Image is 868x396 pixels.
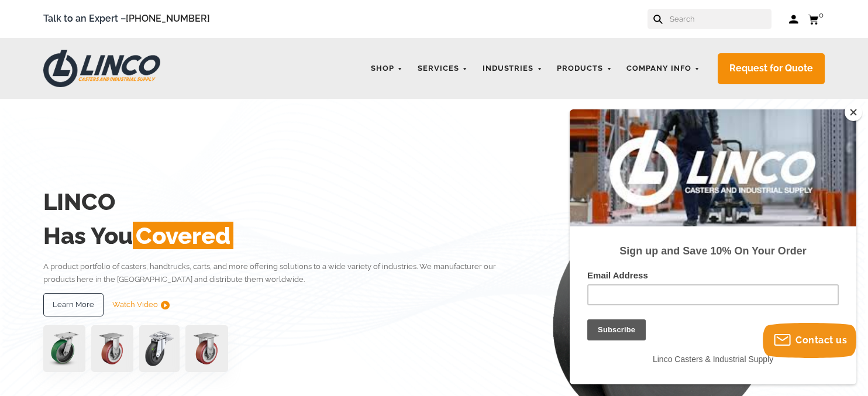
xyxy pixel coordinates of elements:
a: Request for Quote [718,53,825,84]
a: Shop [365,57,409,80]
a: Industries [477,57,549,80]
a: Watch Video [112,293,170,316]
span: Covered [133,222,233,249]
input: Subscribe [18,210,76,231]
img: lvwpp200rst849959jpg-30522-removebg-preview-1.png [139,325,179,372]
img: pn3orx8a-94725-1-1-.png [43,325,85,372]
a: [PHONE_NUMBER] [126,13,210,24]
p: A product portfolio of casters, handtrucks, carts, and more offering solutions to a wide variety ... [43,260,510,285]
a: Log in [789,13,799,25]
span: Talk to an Expert – [43,11,210,27]
a: 0 [808,12,825,26]
span: Linco Casters & Industrial Supply [83,245,204,254]
img: capture-59611-removebg-preview-1.png [91,325,134,372]
img: LINCO CASTERS & INDUSTRIAL SUPPLY [43,50,160,87]
span: 0 [819,11,824,19]
button: Close [845,104,862,121]
button: Contact us [763,323,856,358]
label: Email Address [18,161,269,175]
a: Products [551,57,618,80]
input: Search [669,9,771,29]
a: Services [412,57,474,80]
img: capture-59611-removebg-preview-1.png [185,325,228,372]
h2: Has You [43,219,510,253]
img: subtract.png [161,301,170,309]
strong: Sign up and Save 10% On Your Order [50,136,236,147]
h2: LINCO [43,185,510,219]
a: Company Info [621,57,706,80]
a: Learn More [43,293,104,316]
span: Contact us [795,335,847,346]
